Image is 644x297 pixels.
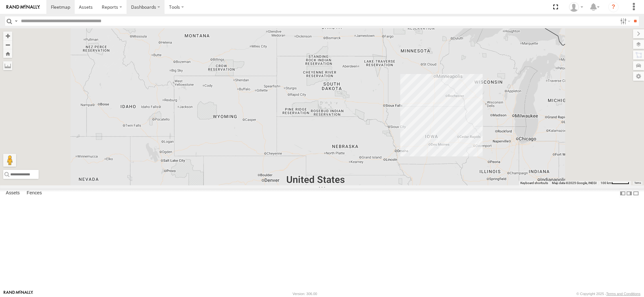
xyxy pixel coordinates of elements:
label: Map Settings [633,72,644,81]
button: Zoom in [3,32,12,40]
button: Keyboard shortcuts [520,181,548,185]
div: Version: 306.00 [293,292,317,296]
label: Fences [24,189,45,198]
button: Zoom out [3,40,12,49]
a: Visit our Website [4,291,33,297]
span: 100 km [601,181,611,185]
div: © Copyright 2025 - [576,292,640,296]
img: rand-logo.svg [6,5,40,9]
label: Search Query [14,16,19,26]
a: Terms (opens in new tab) [634,181,641,184]
span: Map data ©2025 Google, INEGI [552,181,597,185]
label: Search Filter Options [618,16,631,26]
a: Terms and Conditions [606,292,640,296]
label: Measure [3,61,12,70]
i: ? [608,2,619,12]
button: Drag Pegman onto the map to open Street View [3,154,16,167]
label: Hide Summary Table [633,189,639,198]
div: Nick King [567,2,585,12]
button: Zoom Home [3,49,12,58]
label: Assets [3,189,23,198]
button: Map Scale: 100 km per 51 pixels [599,181,631,185]
label: Dock Summary Table to the Right [626,189,632,198]
label: Dock Summary Table to the Left [620,189,626,198]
